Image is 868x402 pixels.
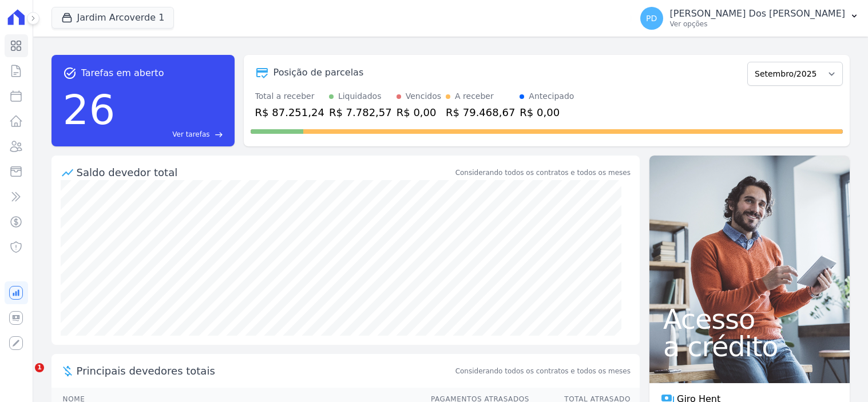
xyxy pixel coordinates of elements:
div: Posição de parcelas [274,66,364,79]
div: R$ 0,00 [520,105,574,120]
div: R$ 87.251,24 [255,105,324,120]
span: Acesso [663,305,836,333]
span: a crédito [663,333,836,360]
div: Total a receber [255,90,324,102]
span: Tarefas em aberto [81,66,164,80]
p: [PERSON_NAME] Dos [PERSON_NAME] [670,8,845,19]
div: Considerando todos os contratos e todos os meses [455,168,631,178]
button: Jardim Arcoverde 1 [51,7,175,29]
div: Liquidados [338,90,382,102]
span: 1 [35,363,44,372]
div: R$ 7.782,57 [329,105,392,120]
div: A receber [455,90,494,102]
div: 26 [63,80,116,140]
div: R$ 0,00 [397,105,441,120]
span: task_alt [63,66,77,80]
span: east [215,130,223,139]
div: Vencidos [406,90,441,102]
div: R$ 79.468,67 [446,105,515,120]
div: Antecipado [529,90,574,102]
span: PD [646,14,657,22]
p: Ver opções [670,19,845,29]
a: Ver tarefas east [120,129,223,140]
span: Principais devedores totais [77,363,453,379]
span: Considerando todos os contratos e todos os meses [455,366,631,376]
div: Saldo devedor total [77,165,453,180]
iframe: Intercom live chat [11,363,39,391]
button: PD [PERSON_NAME] Dos [PERSON_NAME] Ver opções [631,2,868,34]
span: Ver tarefas [172,129,209,140]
